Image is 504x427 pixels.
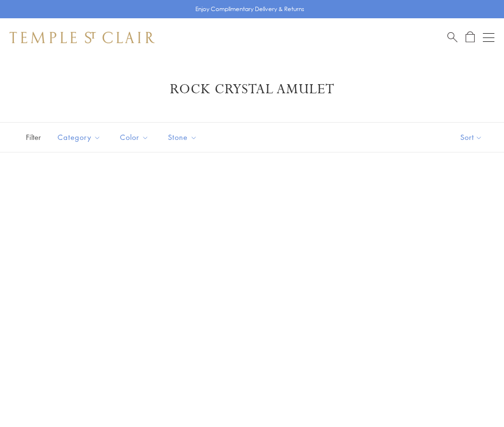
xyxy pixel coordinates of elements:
[24,81,480,98] h1: Rock Crystal Amulet
[447,31,457,43] a: Search
[10,32,155,43] img: Temple St. Clair
[439,123,504,152] button: Show sort by
[53,131,108,143] span: Category
[483,32,494,43] button: Open navigation
[466,31,475,43] a: Open Shopping Bag
[50,126,108,148] button: Category
[115,131,156,143] span: Color
[161,126,204,148] button: Stone
[113,126,156,148] button: Color
[195,4,304,14] p: Enjoy Complimentary Delivery & Returns
[163,131,204,143] span: Stone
